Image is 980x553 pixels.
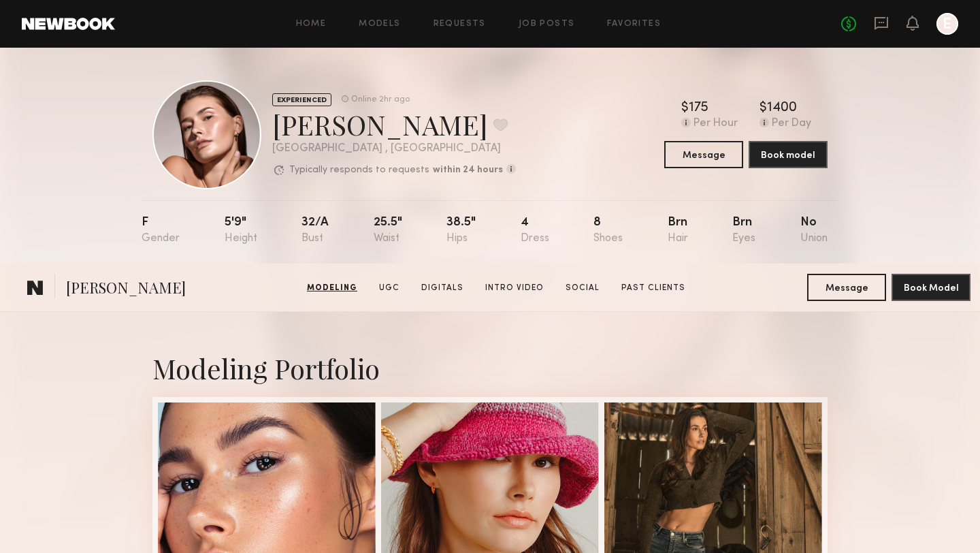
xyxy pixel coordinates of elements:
[272,93,331,106] div: EXPERIENCED
[374,217,402,244] div: 25.5"
[664,141,743,168] button: Message
[936,13,958,35] a: E
[142,217,180,244] div: F
[668,217,688,244] div: Brn
[681,101,689,115] div: $
[519,20,575,29] a: Job Posts
[416,282,469,294] a: Digitals
[767,101,797,115] div: 1400
[359,20,400,29] a: Models
[560,282,605,294] a: Social
[66,277,186,301] span: [PERSON_NAME]
[892,281,970,293] a: Book Model
[374,282,405,294] a: UGC
[689,101,708,115] div: 175
[759,101,767,115] div: $
[351,95,410,104] div: Online 2hr ago
[521,217,549,244] div: 4
[593,217,623,244] div: 8
[892,274,970,301] button: Book Model
[800,217,828,244] div: No
[301,217,329,244] div: 32/a
[807,274,886,301] button: Message
[433,165,503,175] b: within 24 hours
[693,118,738,130] div: Per Hour
[225,217,257,244] div: 5'9"
[152,350,828,386] div: Modeling Portfolio
[296,20,327,29] a: Home
[480,282,549,294] a: Intro Video
[749,141,828,168] button: Book model
[616,282,691,294] a: Past Clients
[732,217,755,244] div: Brn
[772,118,811,130] div: Per Day
[607,20,661,29] a: Favorites
[289,165,429,175] p: Typically responds to requests
[446,217,476,244] div: 38.5"
[272,143,516,155] div: [GEOGRAPHIC_DATA] , [GEOGRAPHIC_DATA]
[272,106,516,142] div: [PERSON_NAME]
[434,20,486,29] a: Requests
[301,282,363,294] a: Modeling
